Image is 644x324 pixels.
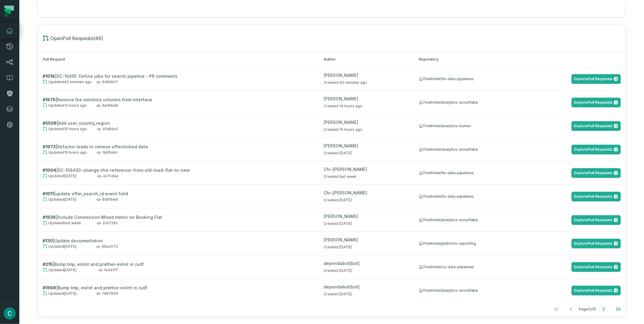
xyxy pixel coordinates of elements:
[43,126,87,132] span: Updated
[324,96,409,102] div: [PERSON_NAME]
[419,218,478,222] div: FindHotel/analytics-snowflake
[64,150,87,155] relative-time: Aug 18, 2025, 7:38 PM GMT+2
[324,198,352,202] span: Created
[43,262,53,267] strong: # 215
[339,104,362,108] relative-time: Aug 18, 2025, 9:02 PM GMT+2
[339,292,352,296] relative-time: Aug 6, 2025, 11:00 PM GMT+2
[324,245,352,249] span: Created
[339,198,352,202] relative-time: Aug 14, 2025, 4:05 PM GMT+2
[419,147,478,152] div: FindHotel/analytics-snowflake
[324,80,367,85] span: Created
[43,120,194,126] h2: | Add user_country_region
[96,79,118,85] span: 6d64b17
[419,171,474,175] div: FindHotel/fe-data-pipelines
[96,197,118,202] span: 8d91be6
[324,166,409,172] div: Chi-[PERSON_NAME]
[43,244,76,249] span: Updated
[64,291,76,296] relative-time: Aug 6, 2025, 11:09 PM GMT+2
[572,168,621,178] a: ExplorePull Requests
[324,174,357,179] span: Created
[564,303,578,315] button: Go to previous page
[572,286,621,295] a: ExplorePull Requests
[572,121,621,131] a: ExplorePull Requests
[319,52,414,67] th: Author
[43,190,194,197] h2: | update offer_search_id event field
[572,74,621,84] a: ExplorePull Requests
[96,103,118,108] span: 6e1bbdd
[419,194,474,199] div: FindHotel/fe-data-pipelines
[419,124,471,128] div: FindHotel/analytics-looker
[64,244,76,249] relative-time: Aug 7, 2025, 6:28 PM GMT+2
[339,245,352,249] relative-time: Aug 4, 2025, 4:12 PM GMT+2
[43,103,87,108] span: Updated
[43,121,57,126] strong: # 5508
[419,77,474,81] div: FindHotel/fe-data-pipelines
[572,215,621,225] a: ExplorePull Requests
[97,220,118,226] span: 01a726c
[572,145,621,154] a: ExplorePull Requests
[324,213,409,219] div: [PERSON_NAME]
[339,151,352,155] relative-time: Aug 14, 2025, 4:39 PM GMT+2
[324,221,352,226] span: Created
[43,285,56,290] strong: # 1968
[43,237,194,244] h2: | Update documentation
[339,174,357,179] relative-time: Aug 11, 2025, 3:19 PM GMT+2
[98,267,118,273] span: fa341f7
[64,268,76,272] relative-time: Aug 7, 2025, 2:29 AM GMT+2
[43,79,92,85] span: Updated
[43,291,76,296] span: Updated
[64,197,76,202] relative-time: Aug 14, 2025, 4:13 PM GMT+2
[419,288,478,293] div: FindHotel/analytics-snowflake
[549,303,564,315] button: Go to first page
[43,220,81,226] span: Updated
[596,303,611,315] button: Go to next page
[419,265,474,269] div: FindHotel/ca-data-pipelines
[324,143,409,149] div: [PERSON_NAME]
[64,80,92,84] relative-time: Aug 19, 2025, 10:23 AM GMT+2
[611,303,626,315] button: Go to last page
[43,35,630,42] h1: Open Pull Requests ( 48 )
[324,127,362,132] span: Created
[43,167,194,173] h2: | SC-158493-change-the-reference-from-old-lead-flat-to-new
[43,73,194,79] h2: | SC-16491: Define jobs for search pipeline - PR comments
[43,96,194,103] h2: | Remove the monitory columns from interface
[339,127,362,132] relative-time: Aug 18, 2025, 7:29 PM GMT+2
[43,168,56,173] strong: # 1004
[324,104,362,108] span: Created
[572,262,621,272] a: ExplorePull Requests
[43,238,53,243] strong: # 130
[96,244,118,249] span: 69ac072
[97,126,118,132] span: 91a8da3
[43,173,76,179] span: Updated
[572,239,621,248] a: ExplorePull Requests
[324,237,409,243] div: [PERSON_NAME]
[339,221,352,226] relative-time: Jun 27, 2025, 10:53 PM GMT+2
[324,292,352,296] span: Created
[43,197,76,202] span: Updated
[324,190,409,196] div: Chi-[PERSON_NAME]
[549,303,626,315] ul: Page 1 of 5
[324,268,352,273] span: Created
[96,291,118,296] span: 1487859
[324,151,352,155] span: Created
[43,144,56,149] strong: # 1973
[64,103,87,108] relative-time: Aug 18, 2025, 9:11 PM GMT+2
[419,241,476,246] div: FindHotel/platform-reporting
[64,127,87,131] relative-time: Aug 18, 2025, 7:40 PM GMT+2
[572,192,621,201] a: ExplorePull Requests
[339,80,367,85] relative-time: Aug 19, 2025, 10:22 AM GMT+2
[339,268,352,273] relative-time: Aug 7, 2025, 2:20 AM GMT+2
[572,98,621,107] a: ExplorePull Requests
[43,97,56,102] strong: # 1975
[38,52,319,67] th: Pull Request
[324,119,409,125] div: [PERSON_NAME]
[324,284,409,290] div: dependabot[bot]
[419,100,478,105] div: FindHotel/analytics-snowflake
[414,52,626,67] th: Repository
[43,215,56,220] strong: # 1936
[43,74,55,79] strong: # 1016
[43,261,194,267] h2: | Bump tmp, eslint and prettier-eslint in /udf
[324,260,409,266] div: dependabot[bot]
[4,307,16,319] img: avatar of Cristian Gomez
[43,143,194,150] h2: | Refactor leads to remove offerclicked data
